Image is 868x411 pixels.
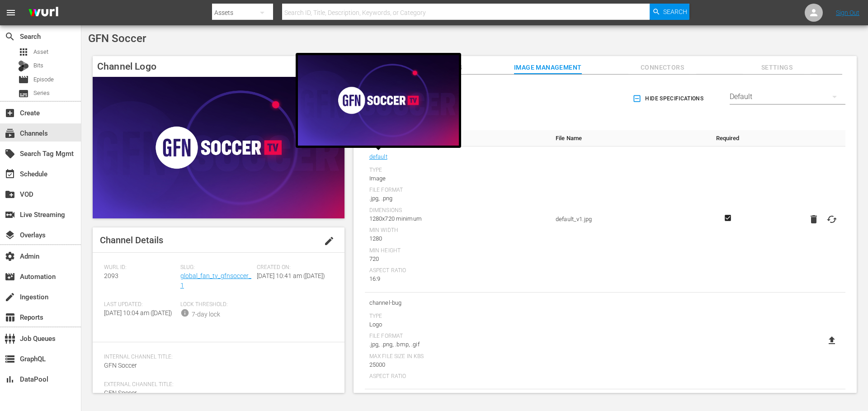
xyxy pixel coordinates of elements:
[369,313,547,320] div: Type
[33,89,50,98] span: Series
[369,207,547,214] div: Dimensions
[5,230,15,241] span: Overlays
[551,146,708,293] td: default_v1.jpg
[369,297,547,309] span: channel-bug
[5,169,15,180] span: Schedule
[369,214,547,223] div: 1280x720 minimum
[5,7,16,18] span: menu
[192,310,220,319] div: 7-day lock
[369,333,547,340] div: File Format
[5,312,15,323] span: Reports
[104,309,172,317] span: [DATE] 10:04 am ([DATE])
[663,4,687,20] span: Search
[104,381,329,388] span: External Channel Title:
[369,274,547,283] div: 16:9
[708,130,747,146] th: Required
[180,308,189,317] span: info
[5,128,15,139] span: Channels
[5,374,15,385] span: DataPool
[33,75,54,84] span: Episode
[551,130,708,146] th: File Name
[324,236,335,246] span: edit
[369,255,547,264] div: 720
[104,272,118,279] span: 2093
[93,56,344,77] h4: Channel Logo
[631,86,707,111] button: Hide Specifications
[5,292,15,302] span: Ingestion
[257,272,325,279] span: [DATE] 10:41 am ([DATE])
[257,264,329,271] span: Created On:
[369,360,547,369] div: 25000
[628,62,696,73] span: Connectors
[369,373,547,380] div: Aspect Ratio
[5,333,15,344] span: Job Queues
[18,74,29,85] span: Episode
[369,151,387,163] a: default
[836,9,859,16] a: Sign Out
[369,227,547,234] div: Min Width
[18,47,29,57] span: Asset
[369,320,547,329] div: Logo
[369,194,547,203] div: .jpg, .png
[18,61,29,71] div: Bits
[318,230,340,252] button: edit
[369,167,547,174] div: Type
[33,61,43,70] span: Bits
[5,354,15,364] span: GraphQL
[180,272,251,289] a: global_fan_tv_gfnsoccer_1
[369,187,547,194] div: File Format
[88,32,146,45] span: GFN Soccer
[33,47,48,57] span: Asset
[369,340,547,349] div: .jpg, .png, .bmp, .gif
[369,247,547,255] div: Min Height
[5,209,15,220] span: Live Streaming
[93,77,344,218] img: GFN Soccer
[5,251,15,262] span: Admin
[104,354,329,361] span: Internal Channel Title:
[100,235,163,246] span: Channel Details
[369,267,547,274] div: Aspect Ratio
[722,214,733,222] svg: Required
[369,174,547,183] div: Image
[514,62,582,73] span: Image Management
[369,353,547,360] div: Max File Size In Kbs
[104,389,137,397] span: GFN Soccer
[22,2,65,24] img: ans4CAIJ8jUAAAAAAAAAAAAAAAAAAAAAAAAgQb4GAAAAAAAAAAAAAAAAAAAAAAAAJMjXAAAAAAAAAAAAAAAAAAAAAAAAgAT5G...
[18,88,29,99] span: Series
[104,264,176,271] span: Wurl ID:
[180,264,252,271] span: Slug:
[369,234,547,243] div: 1280
[5,31,15,42] span: Search
[743,62,811,73] span: Settings
[5,271,15,282] span: Automation
[5,108,15,118] span: Create
[5,148,15,159] span: Search Tag Mgmt
[650,4,689,20] button: Search
[104,301,176,308] span: Last Updated:
[5,189,15,200] span: VOD
[634,94,703,104] span: Hide Specifications
[180,301,252,308] span: Lock Threshold:
[730,84,845,109] div: Default
[104,362,137,369] span: GFN Soccer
